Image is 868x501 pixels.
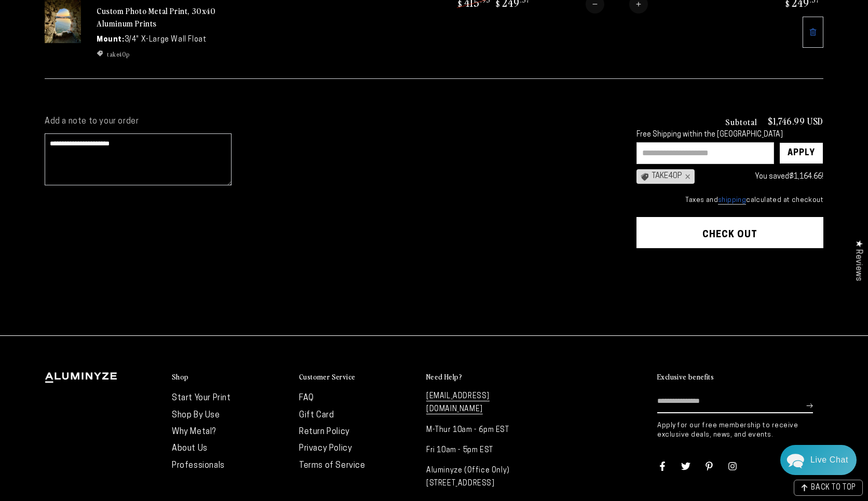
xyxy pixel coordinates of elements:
[172,372,289,382] summary: Shop
[47,172,183,182] div: Aluminyze
[768,116,823,126] p: $1,746.99 USD
[426,392,490,414] a: [EMAIL_ADDRESS][DOMAIN_NAME]
[34,105,45,115] img: fba842a801236a3782a25bbf40121a09
[183,173,201,181] div: [DATE]
[299,372,416,382] summary: Customer Service
[97,5,216,30] a: Custom Photo Metal Print, 30x40 Aluminum Prints
[97,16,124,43] img: Marie J
[172,394,231,402] a: Start Your Print
[47,206,183,216] div: Aluminyze
[299,428,350,436] a: Return Policy
[299,372,355,382] h2: Customer Service
[34,218,201,227] p: I want my photo to be vertical without changing the image shown
[172,411,220,419] a: Shop By Use
[299,394,314,402] a: FAQ
[426,444,543,457] p: Fri 10am - 5pm EST
[172,372,189,382] h2: Shop
[34,184,201,194] p: When I make my photo from landscape to portrait, I lose pixels. Can you do it where it won’t go ...
[780,445,857,475] div: Chat widget toggle
[810,445,848,475] div: Contact Us Directly
[47,139,183,149] div: [PERSON_NAME]
[682,172,690,181] div: ×
[79,298,141,303] span: We run on
[789,173,822,181] span: $1,164.66
[69,313,152,330] a: Leave A Message
[34,116,201,126] p: Hi [PERSON_NAME], Thank you for sending the photos and for patiently waiting for the feedback. La...
[636,217,823,248] button: Check out
[21,86,199,96] div: Recent Conversations
[636,169,695,184] div: TAKE40P
[34,206,45,216] img: d6e0f57a3314dc1006f9885347025458
[97,34,125,45] dt: Mount:
[700,170,823,183] div: You saved !
[75,16,102,43] img: John
[299,444,352,453] a: Privacy Policy
[183,207,201,215] div: [DATE]
[657,372,823,382] summary: Exclusive benefits
[97,49,252,59] ul: Discount
[803,17,823,48] a: Remove 30"x40" Rectangle White Matte Aluminyzed Photo
[97,49,252,59] li: take40p
[111,296,140,304] span: Re:amaze
[299,462,365,470] a: Terms of Service
[125,34,207,45] dd: 3/4" X-Large Wall Float
[636,268,823,296] iframe: PayPal-paypal
[119,16,146,43] img: Helga
[45,116,616,127] label: Add a note to your order
[426,372,462,382] h2: Need Help?
[78,52,142,59] span: Away until [DATE]
[299,411,334,419] a: Gift Card
[34,139,45,149] img: d43a2b16f90f7195f4c1ce3167853375
[636,195,823,206] small: Taxes and calculated at checkout
[657,372,714,382] h2: Exclusive benefits
[725,117,757,126] h3: Subtotal
[657,421,823,440] p: Apply for our free membership to receive exclusive deals, news, and events.
[636,131,823,140] div: Free Shipping within the [GEOGRAPHIC_DATA]
[172,462,225,470] a: Professionals
[426,424,543,437] p: M-Thur 10am - 6pm EST
[172,428,216,436] a: Why Metal?
[34,150,201,160] p: It's something you're able to download by searching for the Chrome browser
[788,143,815,164] div: Apply
[426,372,543,382] summary: Need Help?
[811,484,856,492] span: BACK TO TOP
[47,105,183,115] div: [PERSON_NAME]
[806,390,813,421] button: Subscribe
[426,464,543,490] p: Aluminyze (Office Only) [STREET_ADDRESS]
[848,232,868,289] div: Click to open Judge.me floating reviews tab
[34,172,45,183] img: d6e0f57a3314dc1006f9885347025458
[183,140,201,147] div: [DATE]
[172,444,208,453] a: About Us
[718,197,746,205] a: shipping
[183,106,201,114] div: [DATE]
